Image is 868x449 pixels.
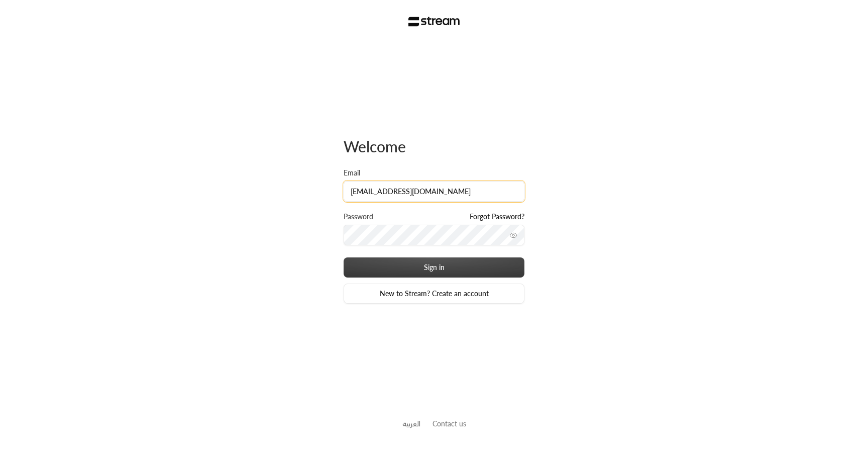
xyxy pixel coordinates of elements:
[344,284,524,304] a: New to Stream? Create an account
[470,212,524,222] a: Forgot Password?
[432,419,466,428] a: Contact us
[344,257,524,278] button: Sign in
[505,227,521,243] button: toggle password visibility
[432,418,466,429] button: Contact us
[408,17,460,27] img: Stream Logo
[344,212,373,222] label: Password
[344,137,406,155] span: Welcome
[344,168,360,178] label: Email
[402,414,420,433] a: العربية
